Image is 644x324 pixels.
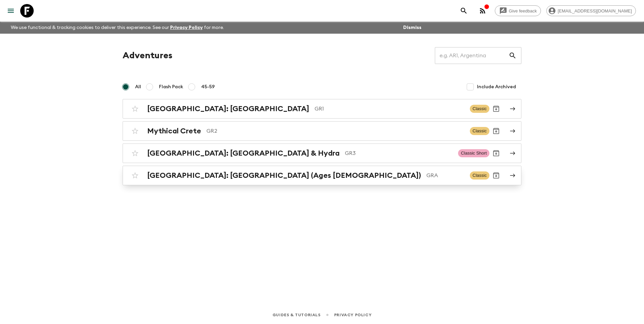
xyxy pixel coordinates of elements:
[123,143,521,163] a: [GEOGRAPHIC_DATA]: [GEOGRAPHIC_DATA] & HydraGR3Classic ShortArchive
[489,102,503,116] button: Archive
[546,5,636,16] div: [EMAIL_ADDRESS][DOMAIN_NAME]
[477,84,516,90] span: Include Archived
[457,4,471,18] button: search adventures
[470,127,489,135] span: Classic
[458,149,489,157] span: Classic Short
[147,171,421,180] h2: [GEOGRAPHIC_DATA]: [GEOGRAPHIC_DATA] (Ages [DEMOGRAPHIC_DATA])
[426,171,464,180] p: GRA
[159,84,183,90] span: Flash Pack
[315,105,464,113] p: GR1
[435,46,509,65] input: e.g. AR1, Argentina
[135,84,141,90] span: All
[495,5,541,16] a: Give feedback
[8,22,227,34] p: We use functional & tracking cookies to deliver this experience. See our for more.
[147,127,201,135] h2: Mythical Crete
[345,149,453,157] p: GR3
[470,171,489,180] span: Classic
[170,25,203,30] a: Privacy Policy
[554,8,636,13] span: [EMAIL_ADDRESS][DOMAIN_NAME]
[489,124,503,138] button: Archive
[4,4,18,18] button: menu
[123,49,172,62] h1: Adventures
[489,169,503,182] button: Archive
[201,84,215,90] span: 45-59
[401,23,423,32] button: Dismiss
[489,147,503,160] button: Archive
[147,104,309,113] h2: [GEOGRAPHIC_DATA]: [GEOGRAPHIC_DATA]
[123,121,521,141] a: Mythical CreteGR2ClassicArchive
[123,166,521,185] a: [GEOGRAPHIC_DATA]: [GEOGRAPHIC_DATA] (Ages [DEMOGRAPHIC_DATA])GRAClassicArchive
[123,99,521,119] a: [GEOGRAPHIC_DATA]: [GEOGRAPHIC_DATA]GR1ClassicArchive
[334,311,372,319] a: Privacy Policy
[505,8,541,13] span: Give feedback
[206,127,464,135] p: GR2
[470,105,489,113] span: Classic
[147,149,340,158] h2: [GEOGRAPHIC_DATA]: [GEOGRAPHIC_DATA] & Hydra
[272,311,321,319] a: Guides & Tutorials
